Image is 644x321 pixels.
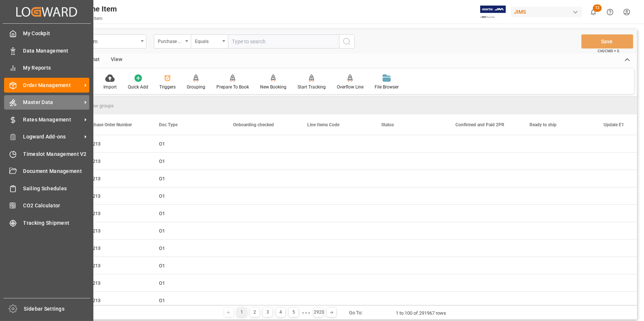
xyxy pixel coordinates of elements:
div: Triggers [159,84,176,90]
div: O1 [150,257,224,274]
button: Save [581,34,633,49]
div: New Booking [260,84,286,90]
div: 5 [289,308,298,317]
button: open menu [191,34,228,49]
span: Logward Add-ons [23,133,82,141]
a: Tracking Shipment [4,215,89,230]
div: Import [103,84,117,90]
div: O1 [150,222,224,239]
div: 854213 [76,153,150,170]
span: Line Items Code [307,122,339,127]
div: Grouping [187,84,205,90]
span: Data Management [23,47,90,55]
div: 854213 [76,240,150,257]
div: 854213 [76,257,150,274]
span: Onboarding checked [233,122,274,127]
img: Exertis%20JAM%20-%20Email%20Logo.jpg_1722504956.jpg [480,6,506,19]
div: 3 [263,308,272,317]
div: Overflow Line [337,84,364,90]
span: Rates Management [23,116,82,124]
div: 854213 [76,274,150,291]
div: 854213 [76,135,150,152]
a: My Reports [4,61,89,75]
a: Data Management [4,43,89,58]
span: CO2 Calculator [23,202,90,210]
div: 2 [250,308,259,317]
button: Help Center [602,4,618,20]
div: Quick Add [128,84,148,90]
div: 854213 [76,187,150,204]
div: 2920 [314,308,323,317]
div: ● ● ● [302,310,310,315]
span: 72 [593,4,602,12]
span: Tracking Shipment [23,219,90,227]
div: 854213 [76,205,150,222]
span: Update E1 [604,122,624,127]
div: O1 [150,292,224,309]
div: File Browser [375,84,399,90]
button: show 72 new notifications [585,4,602,20]
div: 1 to 100 of 291967 rows [396,310,446,317]
span: Confirmed and Paid 2PR [455,122,504,127]
span: Sidebar Settings [24,305,90,313]
div: O1 [150,205,224,222]
span: Document Management [23,167,90,175]
div: O1 [150,135,224,152]
div: 1 [237,308,246,317]
div: 854213 [76,170,150,187]
div: Equals [195,36,220,45]
button: search button [339,34,355,49]
a: Timeslot Management V2 [4,147,89,161]
div: Purchase Order Number [158,36,183,45]
input: Type to search [228,34,339,49]
span: Doc Type [159,122,177,127]
button: JIMS [511,5,585,19]
div: Prepare To Book [216,84,249,90]
a: My Cockpit [4,26,89,41]
div: O1 [150,240,224,257]
div: 4 [276,308,285,317]
div: 854213 [76,292,150,309]
div: View [105,54,128,66]
a: CO2 Calculator [4,198,89,213]
span: My Reports [23,64,90,72]
span: Timeslot Management V2 [23,150,90,158]
span: Master Data [23,98,82,106]
a: Document Management [4,164,89,178]
span: Ready to ship [530,122,557,127]
span: Ctrl/CMD + S [598,48,619,54]
button: open menu [154,34,191,49]
span: Status [381,122,394,127]
span: Purchase Order Number [85,122,132,127]
div: 854213 [76,222,150,239]
div: O1 [150,274,224,291]
div: Go To: [349,309,362,317]
div: O1 [150,153,224,170]
span: Sailing Schedules [23,185,90,193]
div: JIMS [511,7,582,17]
div: O1 [150,170,224,187]
div: Start Tracking [298,84,326,90]
span: My Cockpit [23,30,90,37]
div: O1 [150,187,224,204]
span: Order Management [23,81,82,89]
a: Sailing Schedules [4,181,89,195]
